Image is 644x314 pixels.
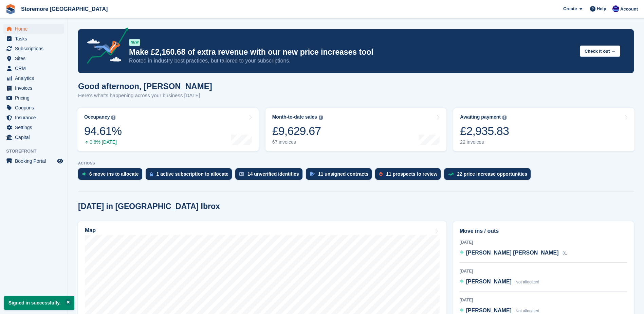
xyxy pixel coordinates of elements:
img: price-adjustments-announcement-icon-8257ccfd72463d97f412b2fc003d46551f7dbcb40ab6d574587a9cd5c0d94... [81,28,129,66]
span: Pricing [15,93,56,103]
a: menu [3,83,64,93]
a: menu [3,34,64,43]
span: Insurance [15,113,56,122]
h2: Map [85,227,96,233]
a: Preview store [56,157,64,165]
div: 6 move ins to allocate [89,171,139,177]
p: Signed in successfully. [4,296,74,310]
span: Coupons [15,103,56,112]
h2: Move ins / outs [460,227,627,235]
a: menu [3,93,64,103]
a: [PERSON_NAME] [PERSON_NAME] 81 [460,249,567,258]
img: active_subscription_to_allocate_icon-d502201f5373d7db506a760aba3b589e785aa758c864c3986d89f69b8ff3... [150,172,153,176]
span: [PERSON_NAME] [466,279,512,284]
img: contract_signature_icon-13c848040528278c33f63329250d36e43548de30e8caae1d1a13099fd9432cc5.svg [310,172,315,176]
h1: Good afternoon, [PERSON_NAME] [78,82,212,91]
div: Month-to-date sales [272,114,317,120]
img: move_ins_to_allocate_icon-fdf77a2bb77ea45bf5b3d319d69a93e2d87916cf1d5bf7949dd705db3b84f3ca.svg [82,172,86,176]
span: Create [563,5,577,12]
img: verify_identity-adf6edd0f0f0b5bbfe63781bf79b02c33cf7c696d77639b501bdc392416b5a36.svg [239,172,244,176]
div: 67 invoices [272,139,323,145]
div: 11 prospects to review [386,171,437,177]
h2: [DATE] in [GEOGRAPHIC_DATA] Ibrox [78,202,220,211]
span: Not allocated [515,280,539,284]
img: price_increase_opportunities-93ffe204e8149a01c8c9dc8f82e8f89637d9d84a8eef4429ea346261dce0b2c0.svg [448,173,454,176]
span: [PERSON_NAME] [PERSON_NAME] [466,250,559,256]
img: icon-info-grey-7440780725fd019a000dd9b08b2336e03edf1995a4989e88bcd33f0948082b44.svg [319,116,323,120]
a: 6 move ins to allocate [78,168,146,183]
div: 94.61% [84,124,122,138]
a: menu [3,103,64,112]
a: menu [3,113,64,122]
div: NEW [129,39,140,46]
div: £2,935.83 [460,124,509,138]
span: Booking Portal [15,156,56,166]
span: 81 [563,251,567,256]
span: Capital [15,133,56,142]
img: Angela [612,5,619,12]
span: Account [620,6,638,13]
span: [PERSON_NAME] [466,308,512,313]
div: Occupancy [84,114,110,120]
a: menu [3,54,64,63]
span: Help [597,5,606,12]
img: icon-info-grey-7440780725fd019a000dd9b08b2336e03edf1995a4989e88bcd33f0948082b44.svg [111,116,115,120]
p: Make £2,160.68 of extra revenue with our new price increases tool [129,47,574,57]
img: prospect-51fa495bee0391a8d652442698ab0144808aea92771e9ea1ae160a38d050c398.svg [379,172,383,176]
a: menu [3,133,64,142]
a: menu [3,156,64,166]
span: Storefront [6,148,68,155]
p: Rooted in industry best practices, but tailored to your subscriptions. [129,57,574,65]
span: CRM [15,64,56,73]
span: Home [15,24,56,34]
a: Storemore [GEOGRAPHIC_DATA] [18,3,110,15]
span: Subscriptions [15,44,56,53]
a: 14 unverified identities [235,168,306,183]
span: Not allocated [515,309,539,313]
span: Sites [15,54,56,63]
span: Invoices [15,83,56,93]
button: Check it out → [580,46,620,57]
div: 22 price increase opportunities [457,171,527,177]
p: ACTIONS [78,161,634,165]
div: 1 active subscription to allocate [157,171,228,177]
a: Occupancy 94.61% 0.6% [DATE] [77,108,259,151]
a: 11 unsigned contracts [306,168,375,183]
a: 11 prospects to review [375,168,444,183]
a: menu [3,24,64,34]
img: stora-icon-8386f47178a22dfd0bd8f6a31ec36ba5ce8667c1dd55bd0f319d3a0aa187defe.svg [5,4,16,14]
div: Awaiting payment [460,114,501,120]
div: [DATE] [460,268,627,274]
a: menu [3,73,64,83]
a: 22 price increase opportunities [444,168,534,183]
span: Analytics [15,73,56,83]
a: Awaiting payment £2,935.83 22 invoices [453,108,634,151]
div: 11 unsigned contracts [318,171,369,177]
a: menu [3,64,64,73]
div: 0.6% [DATE] [84,139,122,145]
div: 14 unverified identities [247,171,299,177]
span: Tasks [15,34,56,43]
a: menu [3,44,64,53]
a: [PERSON_NAME] Not allocated [460,278,539,286]
span: Settings [15,123,56,132]
a: Month-to-date sales £9,629.67 67 invoices [265,108,447,151]
p: Here's what's happening across your business [DATE] [78,92,212,100]
div: [DATE] [460,297,627,303]
div: 22 invoices [460,139,509,145]
div: £9,629.67 [272,124,323,138]
div: [DATE] [460,239,627,245]
a: 1 active subscription to allocate [146,168,235,183]
img: icon-info-grey-7440780725fd019a000dd9b08b2336e03edf1995a4989e88bcd33f0948082b44.svg [502,116,507,120]
a: menu [3,123,64,132]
